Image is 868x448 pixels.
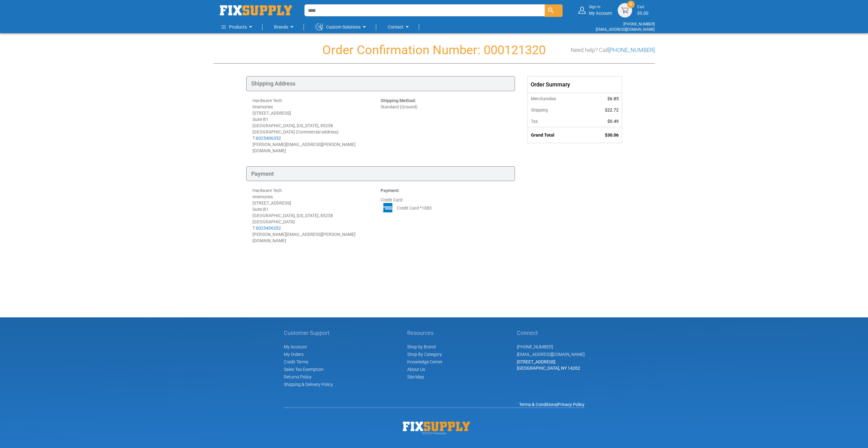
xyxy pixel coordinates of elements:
div: My Account [589,4,612,16]
span: $6.85 [607,96,619,101]
a: [PHONE_NUMBER] [517,344,553,349]
h1: Order Confirmation Number: 000121320 [214,43,655,57]
span: $0.49 [607,119,619,124]
div: Shipping Address [246,76,515,91]
span: © 2025 FixSupply [422,431,446,435]
a: Shipping & Delivery Policy [284,382,333,387]
a: store logo [220,5,292,15]
a: Shop by Brand [407,344,436,349]
small: Sign in [589,4,612,10]
div: Credit Card [381,187,509,244]
span: My Orders [284,352,304,357]
a: Terms & Conditions [519,402,557,407]
img: Fix Industrial Supply [403,422,470,431]
div: Hardware Tech Imemories [STREET_ADDRESS] Suite B1 [GEOGRAPHIC_DATA], [US_STATE], 85258 [GEOGRAPHI... [252,187,381,244]
a: About Us [407,367,425,372]
img: AE [381,203,395,212]
div: Order Summary [528,76,622,93]
h5: Resources [407,330,443,336]
th: Shipping [528,104,585,116]
a: Custom Solutions [315,21,368,33]
span: Credit Card *1083 [397,205,432,211]
h5: Customer Support [284,330,333,336]
a: Privacy Policy [558,402,585,407]
div: | [284,401,585,408]
span: My Account [284,344,307,349]
a: [PHONE_NUMBER] [608,47,655,53]
img: Fix Industrial Supply [220,5,292,15]
span: Sales Tax Exemption [284,367,324,372]
span: $22.72 [605,107,619,112]
strong: Grand Total [531,133,554,138]
th: Merchandise [528,93,585,104]
a: 6025406352 [256,226,281,231]
a: Returns Policy [284,374,312,379]
a: [EMAIL_ADDRESS][DOMAIN_NAME] [517,352,585,357]
strong: Payment: [381,188,400,193]
div: Payment [246,166,515,181]
a: Knowledge Center [407,359,443,364]
a: Brands [274,21,296,33]
a: 6025406352 [256,136,281,141]
a: Products [221,21,254,33]
span: $0.00 [637,11,648,16]
a: Contact [388,21,411,33]
div: Hardware Tech Imemories [STREET_ADDRESS] Suite B1 [GEOGRAPHIC_DATA], [US_STATE], 85258 [GEOGRAPHI... [252,97,381,154]
a: Site Map [407,374,424,379]
span: 0 [630,2,632,7]
span: [STREET_ADDRESS] [GEOGRAPHIC_DATA], NY 14202 [517,359,580,371]
h5: Connect [517,330,585,336]
span: Credit Terms [284,359,308,364]
a: [PHONE_NUMBER] [623,22,655,26]
small: Cart [637,4,648,10]
div: Standard (Ground) [381,97,509,154]
a: Shop By Category [407,352,442,357]
a: [EMAIL_ADDRESS][DOMAIN_NAME] [596,27,655,32]
h3: Need help? Call [571,47,655,53]
strong: Shipping Method: [381,98,416,103]
span: $30.06 [605,133,619,138]
th: Tax [528,116,585,127]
